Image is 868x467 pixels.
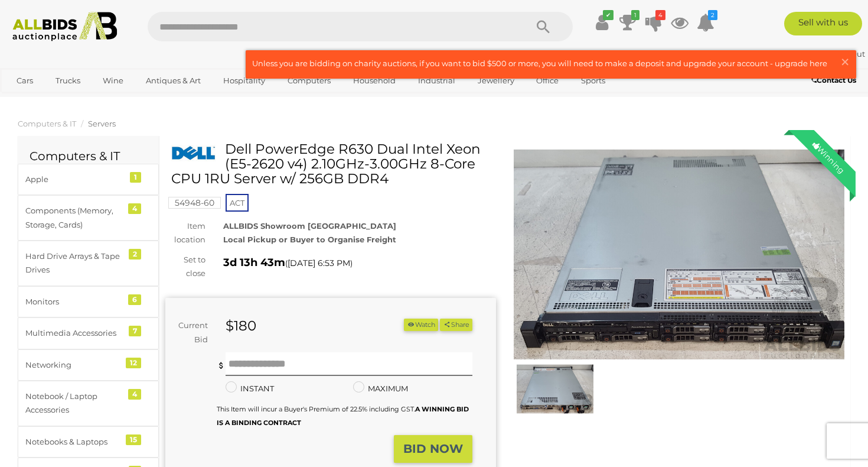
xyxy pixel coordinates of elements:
[223,235,396,244] strong: Local Pickup or Buyer to Organise Freight
[129,326,141,336] div: 7
[128,389,141,400] div: 4
[645,12,663,33] a: 4
[514,12,573,41] button: Search
[30,150,147,163] h2: Computers & IT
[18,381,159,426] a: Notebook / Laptop Accessories 4
[217,405,469,427] small: This Item will incur a Buyer's Premium of 22.5% including GST.
[280,71,338,90] a: Computers
[95,71,131,90] a: Wine
[171,145,216,161] img: Dell PowerEdge R630 Dual Intel Xeon (E5-2620 v4) 2.10GHz-3.00GHz 8-Core CPU 1RU Server w/ 256GB DDR4
[784,12,862,35] a: Sell with us
[25,390,123,417] div: Notebook / Laptop Accessories
[25,435,123,449] div: Notebooks & Laptops
[827,49,829,59] span: |
[25,358,123,372] div: Networking
[171,142,493,187] h1: Dell PowerEdge R630 Dual Intel Xeon (E5-2620 v4) 2.10GHz-3.00GHz 8-Core CPU 1RU Server w/ 256GB DDR4
[593,12,611,33] a: ✔
[128,203,141,214] div: 4
[6,12,123,41] img: Allbids.com.au
[345,71,403,90] a: Household
[126,434,141,445] div: 15
[655,10,665,20] i: 4
[18,349,159,381] a: Networking 12
[631,10,639,20] i: 1
[791,49,827,59] a: nreese
[223,221,396,231] strong: ALLBIDS Showroom [GEOGRAPHIC_DATA]
[126,358,141,368] div: 12
[603,10,614,20] i: ✔
[403,442,463,456] strong: BID NOW
[156,253,214,281] div: Set to close
[288,258,350,268] span: [DATE] 6:53 PM
[404,319,438,331] button: Watch
[708,10,717,20] i: 2
[216,71,273,90] a: Hospitality
[165,319,217,346] div: Current Bid
[801,130,856,184] div: Winning
[130,172,141,183] div: 1
[18,241,159,286] a: Hard Drive Arrays & Tape Drives 2
[811,74,859,87] a: Contact Us
[226,382,274,395] label: INSTANT
[9,90,108,110] a: [GEOGRAPHIC_DATA]
[48,71,88,90] a: Trucks
[25,295,123,309] div: Monitors
[573,71,613,90] a: Sports
[168,198,221,207] a: 54948-60
[18,119,76,128] a: Computers & IT
[18,164,159,195] a: Apple 1
[697,12,714,33] a: 2
[840,50,850,73] span: ×
[285,258,353,268] span: ( )
[514,148,844,361] img: Dell PowerEdge R630 Dual Intel Xeon (E5-2620 v4) 2.10GHz-3.00GHz 8-Core CPU 1RU Server w/ 256GB DDR4
[226,317,256,334] strong: $180
[410,71,463,90] a: Industrial
[528,71,566,90] a: Office
[404,319,438,331] li: Watch this item
[791,49,825,59] strong: nreese
[25,249,123,277] div: Hard Drive Arrays & Tape Drives
[18,426,159,458] a: Notebooks & Laptops 15
[18,195,159,241] a: Components (Memory, Storage, Cards) 4
[226,194,249,212] span: ACT
[18,317,159,349] a: Multimedia Accessories 7
[25,173,123,186] div: Apple
[619,12,637,33] a: 1
[223,256,285,269] strong: 3d 13h 43m
[25,326,123,340] div: Multimedia Accessories
[128,294,141,305] div: 6
[517,364,593,414] img: Dell PowerEdge R630 Dual Intel Xeon (E5-2620 v4) 2.10GHz-3.00GHz 8-Core CPU 1RU Server w/ 256GB DDR4
[88,119,116,128] a: Servers
[811,76,856,85] b: Contact Us
[138,71,208,90] a: Antiques & Art
[394,435,472,463] button: BID NOW
[353,382,408,395] label: MAXIMUM
[156,219,214,247] div: Item location
[470,71,522,90] a: Jewellery
[9,71,41,90] a: Cars
[440,319,472,331] button: Share
[25,204,123,232] div: Components (Memory, Storage, Cards)
[129,249,141,260] div: 2
[168,197,221,209] mark: 54948-60
[18,286,159,317] a: Monitors 6
[831,49,865,59] a: Sign Out
[217,405,469,427] b: A WINNING BID IS A BINDING CONTRACT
